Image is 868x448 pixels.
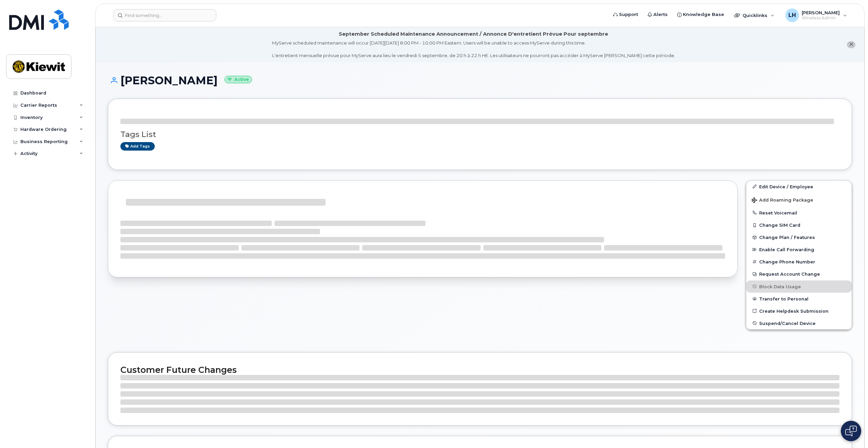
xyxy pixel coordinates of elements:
h1: [PERSON_NAME] [108,74,852,86]
button: Reset Voicemail [746,207,852,219]
a: Add tags [120,142,155,151]
button: Add Roaming Package [746,193,852,207]
h2: Customer Future Changes [120,365,839,375]
a: Create Helpdesk Submission [746,305,852,317]
button: Transfer to Personal [746,293,852,305]
button: Change Plan / Features [746,231,852,243]
span: Add Roaming Package [752,197,813,204]
div: MyServe scheduled maintenance will occur [DATE][DATE] 8:00 PM - 10:00 PM Eastern. Users will be u... [272,40,675,59]
a: Edit Device / Employee [746,180,852,193]
button: Suspend/Cancel Device [746,317,852,329]
div: September Scheduled Maintenance Announcement / Annonce D'entretient Prévue Pour septembre [339,31,608,38]
button: close notification [847,41,855,48]
span: Suspend/Cancel Device [759,321,816,326]
img: Open chat [845,426,857,436]
small: Active [224,76,252,84]
button: Change SIM Card [746,219,852,231]
button: Change Phone Number [746,256,852,268]
span: Enable Call Forwarding [759,247,814,252]
button: Request Account Change [746,268,852,280]
button: Enable Call Forwarding [746,243,852,256]
span: Change Plan / Features [759,235,815,240]
button: Block Data Usage [746,280,852,293]
h3: Tags List [120,130,839,139]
